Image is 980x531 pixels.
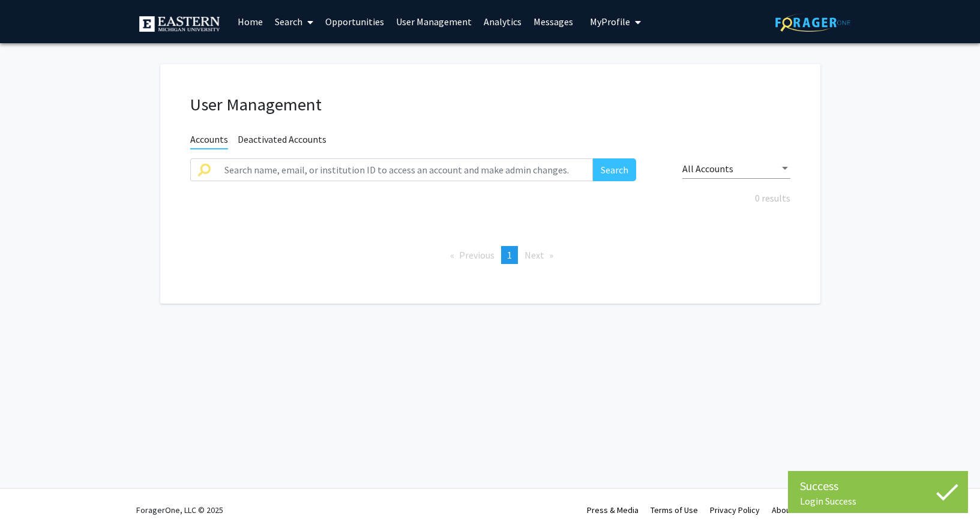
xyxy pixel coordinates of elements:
[651,505,698,515] a: Terms of Use
[269,1,319,43] a: Search
[772,505,793,515] a: About
[507,249,512,261] span: 1
[775,13,850,32] img: ForagerOne Logo
[528,1,579,43] a: Messages
[139,16,220,32] img: Eastern Michigan University Logo
[478,1,528,43] a: Analytics
[181,191,799,205] div: 0 results
[319,1,390,43] a: Opportunities
[190,246,790,264] ul: Pagination
[459,249,495,261] span: Previous
[190,94,790,115] h1: User Management
[682,163,733,175] span: All Accounts
[593,158,636,181] button: Search
[238,133,326,148] span: Deactivated Accounts
[190,133,228,149] span: Accounts
[390,1,478,43] a: User Management
[800,495,956,507] div: Login Success
[587,505,639,515] a: Press & Media
[710,505,760,515] a: Privacy Policy
[525,249,544,261] span: Next
[217,158,594,181] input: Search name, email, or institution ID to access an account and make admin changes.
[136,489,223,531] div: ForagerOne, LLC © 2025
[590,16,630,28] span: My Profile
[232,1,269,43] a: Home
[800,477,956,495] div: Success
